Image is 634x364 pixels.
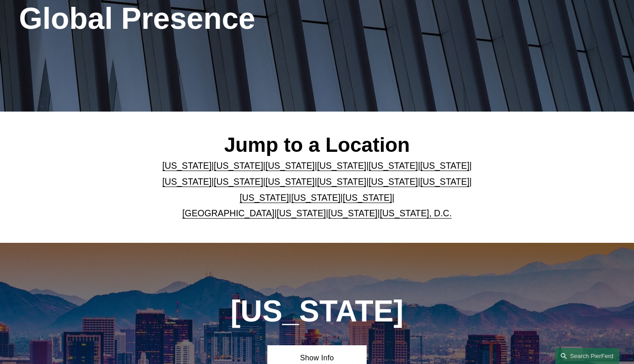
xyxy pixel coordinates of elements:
[380,209,452,218] a: [US_STATE], D.C.
[266,177,315,187] a: [US_STATE]
[19,1,417,36] h1: Global Presence
[317,177,367,187] a: [US_STATE]
[368,161,418,171] a: [US_STATE]
[162,161,211,171] a: [US_STATE]
[214,161,263,171] a: [US_STATE]
[143,158,491,222] p: | | | | | | | | | | | | | | | | | |
[291,193,341,203] a: [US_STATE]
[266,161,315,171] a: [US_STATE]
[555,348,619,364] a: Search this site
[182,209,274,218] a: [GEOGRAPHIC_DATA]
[143,133,491,157] h2: Jump to a Location
[317,161,367,171] a: [US_STATE]
[420,161,470,171] a: [US_STATE]
[239,193,289,203] a: [US_STATE]
[162,177,211,187] a: [US_STATE]
[193,294,441,328] h1: [US_STATE]
[420,177,470,187] a: [US_STATE]
[214,177,263,187] a: [US_STATE]
[343,193,392,203] a: [US_STATE]
[368,177,418,187] a: [US_STATE]
[328,209,378,218] a: [US_STATE]
[276,209,326,218] a: [US_STATE]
